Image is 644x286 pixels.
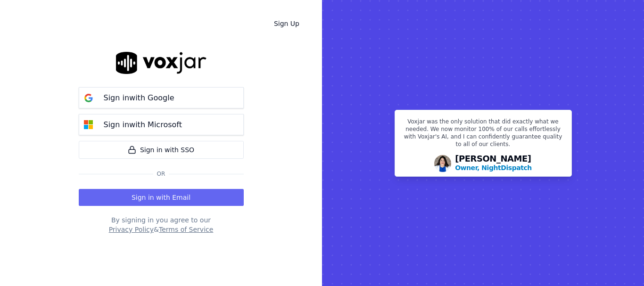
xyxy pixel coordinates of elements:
div: [PERSON_NAME] [455,155,532,172]
p: Sign in with Microsoft [104,119,182,131]
p: Voxjar was the only solution that did exactly what we needed. We now monitor 100% of our calls ef... [401,118,566,152]
button: Sign inwith Google [79,87,244,108]
img: logo [116,52,206,74]
a: Sign in with SSO [79,141,244,159]
p: Sign in with Google [104,92,174,104]
p: Owner, NightDispatch [455,163,532,172]
div: By signing in you agree to our & [79,215,244,234]
img: google Sign in button [79,89,98,107]
button: Sign inwith Microsoft [79,114,244,135]
span: Or [153,170,169,178]
button: Terms of Service [159,225,213,234]
button: Sign in with Email [79,189,244,206]
button: Privacy Policy [109,225,154,234]
img: Avatar [434,155,451,172]
img: microsoft Sign in button [79,115,98,134]
a: Sign Up [266,15,307,32]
